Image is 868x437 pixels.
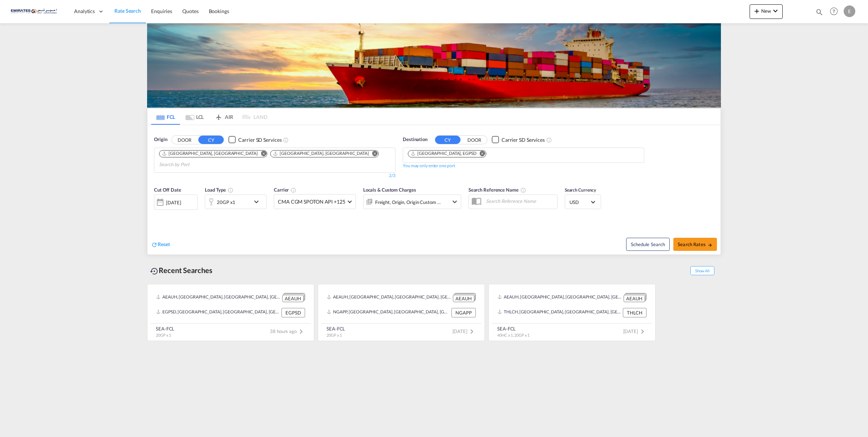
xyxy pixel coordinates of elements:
md-checkbox: Checkbox No Ink [228,136,281,144]
md-icon: icon-arrow-right [707,242,713,248]
div: icon-magnify [815,8,823,19]
md-pagination-wrapper: Use the left and right arrow keys to navigate between tabs [151,109,267,125]
span: Cut Off Date [154,187,181,193]
img: LCL+%26+FCL+BACKGROUND.png [147,23,721,108]
span: 20GP x 1 [326,333,342,337]
div: 2/3 [154,173,396,179]
recent-search-card: AEAUH, [GEOGRAPHIC_DATA], [GEOGRAPHIC_DATA], [GEOGRAPHIC_DATA], [GEOGRAPHIC_DATA] AEAUHEGPSD, [GE... [147,284,314,341]
div: [DATE] [166,199,181,206]
span: Show All [690,266,714,275]
span: Locals & Custom Charges [363,187,416,193]
div: AEAUH [453,295,474,302]
button: Remove [256,151,267,158]
md-icon: Unchecked: Search for CY (Container Yard) services for all selected carriers.Checked : Search for... [283,137,289,143]
div: OriginDOOR CY Checkbox No InkUnchecked: Search for CY (Container Yard) services for all selected ... [147,125,721,254]
div: Port Said, EGPSD [410,151,476,157]
span: Help [828,5,840,17]
md-chips-wrap: Chips container. Use arrow keys to select chips. [407,148,492,161]
button: Remove [368,151,378,158]
span: 20GP x 1 [156,333,171,337]
div: AEAUH, Abu Dhabi, United Arab Emirates, Middle East, Middle East [327,293,451,302]
md-tab-item: LCL [180,109,209,125]
div: AEAUH [282,295,304,302]
div: AEAUH, Abu Dhabi, United Arab Emirates, Middle East, Middle East [498,293,622,302]
div: Carrier SD Services [238,136,281,144]
div: You may only enter one port [403,163,455,169]
span: Analytics [74,8,95,15]
md-icon: icon-magnify [815,8,823,16]
div: Press delete to remove this chip. [410,151,478,157]
span: CMA CGM SPOTON API +125 [278,198,345,205]
input: Search Reference Name [482,196,557,207]
div: EGPSD, Port Said, Egypt, Northern Africa, Africa [156,308,280,317]
span: Enquiries [151,8,172,14]
div: NGAPP [451,308,476,317]
span: Origin [154,136,167,143]
button: DOOR [172,136,197,144]
button: CY [435,136,461,144]
span: Load Type [205,187,234,193]
div: Freight Origin Origin Custom Destination Destination Custom Factory Stuffingicon-chevron-down [363,195,461,209]
md-icon: icon-chevron-right [467,327,476,336]
div: [DATE] [154,195,198,210]
div: Carrier SD Services [502,136,545,144]
md-icon: icon-refresh [151,241,158,248]
button: Remove [475,151,486,158]
md-tab-item: FCL [151,109,180,125]
span: [DATE] [623,328,647,334]
recent-search-card: AEAUH, [GEOGRAPHIC_DATA], [GEOGRAPHIC_DATA], [GEOGRAPHIC_DATA], [GEOGRAPHIC_DATA] AEAUHTHLCH, [GE... [488,284,656,341]
md-icon: icon-plus 400-fg [753,7,761,15]
div: EGPSD [281,308,305,317]
div: SEA-FCL [326,325,345,332]
md-icon: Your search will be saved by the below given name [520,187,526,193]
div: AEAUH [624,295,645,302]
button: Search Ratesicon-arrow-right [673,238,717,251]
div: icon-refreshReset [151,241,170,249]
div: Press delete to remove this chip. [273,151,370,157]
md-icon: Unchecked: Search for CY (Container Yard) services for all selected carriers.Checked : Search for... [546,137,552,143]
div: Abu Dhabi, AEAUH [162,151,257,157]
div: SEA-FCL [156,325,174,332]
button: CY [198,136,224,144]
md-icon: icon-information-outline [228,187,234,193]
div: THLCH [623,308,646,317]
md-chips-wrap: Chips container. Use arrow keys to select chips. [158,148,392,171]
span: Quotes [182,8,198,14]
span: [DATE] [453,328,476,334]
span: 38 hours ago [270,328,305,334]
button: Note: By default Schedule search will only considerorigin ports, destination ports and cut off da... [626,238,670,251]
md-icon: icon-chevron-down [450,197,459,206]
span: New [753,8,780,14]
md-checkbox: Checkbox No Ink [492,136,545,144]
input: Chips input. [159,159,228,171]
span: Search Currency [565,187,596,193]
span: Carrier [274,187,296,193]
md-tab-item: AIR [209,109,238,125]
div: Recent Searches [147,262,215,278]
div: SEA-FCL [497,325,530,332]
button: DOOR [462,136,487,144]
button: icon-plus 400-fgNewicon-chevron-down [750,4,783,19]
div: THLCH, Laem Chabang, Thailand, South East Asia, Asia Pacific [498,308,621,317]
div: Jebel Ali, AEJEA [273,151,369,157]
div: Help [828,5,844,18]
md-icon: The selected Trucker/Carrierwill be displayed in the rate results If the rates are from another f... [291,187,296,193]
div: 20GP x1 [217,197,235,207]
span: 40HC x 1, 20GP x 1 [497,333,530,337]
span: Search Rates [678,241,713,247]
div: 20GP x1icon-chevron-down [205,195,267,209]
div: E [844,5,855,17]
md-datepicker: Select [154,209,159,219]
span: Rate Search [114,8,141,14]
md-icon: icon-chevron-right [638,327,647,336]
md-select: Select Currency: $ USDUnited States Dollar [569,197,597,207]
span: Reset [158,241,170,247]
div: NGAPP, Apapa, Nigeria, Western Africa, Africa [327,308,450,317]
recent-search-card: AEAUH, [GEOGRAPHIC_DATA], [GEOGRAPHIC_DATA], [GEOGRAPHIC_DATA], [GEOGRAPHIC_DATA] AEAUHNGAPP, [GE... [318,284,485,341]
span: Destination [403,136,427,143]
md-icon: icon-chevron-down [252,197,264,206]
div: AEAUH, Abu Dhabi, United Arab Emirates, Middle East, Middle East [156,293,280,302]
div: Freight Origin Origin Custom Destination Destination Custom Factory Stuffing [375,197,441,207]
div: Press delete to remove this chip. [162,151,259,157]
